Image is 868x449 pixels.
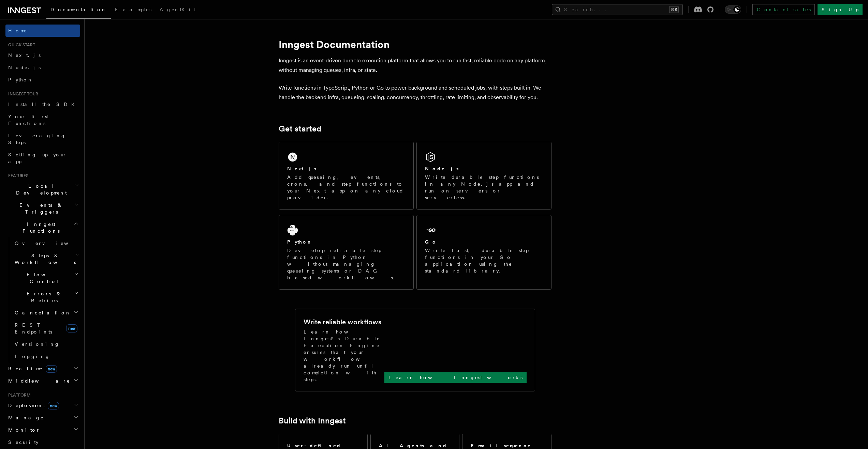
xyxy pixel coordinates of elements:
button: Deploymentnew [5,399,80,412]
p: Learn how Inngest's Durable Execution Engine ensures that your workflow already run until complet... [304,328,384,383]
a: Sign Up [818,4,863,15]
span: Middleware [5,377,70,384]
a: Build with Inngest [279,416,346,425]
a: Logging [12,350,80,362]
button: Middleware [5,375,80,387]
button: Errors & Retries [12,288,80,307]
button: Inngest Functions [5,218,80,237]
a: Next.jsAdd queueing, events, crons, and step functions to your Next app on any cloud provider. [279,142,414,210]
h2: Go [425,238,437,245]
a: Contact sales [752,4,815,15]
button: Steps & Workflows [12,249,80,268]
span: Monitor [5,427,40,433]
h2: Python [287,238,312,245]
a: Your first Functions [5,110,80,129]
span: Leveraging Steps [8,133,66,145]
a: Documentation [46,2,111,19]
kbd: ⌘K [669,6,679,13]
span: Events & Triggers [5,202,74,215]
a: AgentKit [156,2,200,18]
span: Your first Functions [8,114,49,126]
a: Node.jsWrite durable step functions in any Node.js app and run on servers or serverless. [416,142,551,210]
span: Platform [5,392,31,398]
button: Toggle dark mode [725,5,741,14]
h2: Next.js [287,165,317,172]
span: Versioning [15,341,60,347]
span: Manage [5,414,44,421]
span: Inngest tour [5,91,38,97]
p: Write durable step functions in any Node.js app and run on servers or serverless. [425,174,543,201]
a: Examples [111,2,156,18]
p: Develop reliable step functions in Python without managing queueing systems or DAG based workflows. [287,247,405,281]
a: Versioning [12,338,80,350]
button: Events & Triggers [5,199,80,218]
span: Examples [115,7,151,12]
span: new [66,324,77,332]
span: Overview [15,241,85,246]
a: Security [5,436,80,448]
span: Setting up your app [8,152,67,164]
a: PythonDevelop reliable step functions in Python without managing queueing systems or DAG based wo... [279,215,414,290]
span: Inngest Functions [5,221,74,234]
p: Write fast, durable step functions in your Go application using the standard library. [425,247,543,274]
h2: Node.js [425,165,459,172]
a: REST Endpointsnew [12,319,80,338]
button: Local Development [5,180,80,199]
a: Learn how Inngest works [384,372,527,383]
h1: Inngest Documentation [279,38,551,50]
a: Next.js [5,49,80,61]
a: Python [5,74,80,86]
span: Python [8,77,33,82]
h2: Email sequence [471,442,531,449]
a: Leveraging Steps [5,129,80,149]
span: Logging [15,354,50,359]
button: Realtimenew [5,362,80,375]
span: Features [5,173,28,179]
p: Add queueing, events, crons, and step functions to your Next app on any cloud provider. [287,174,405,201]
button: Search...⌘K [552,4,683,15]
a: Get started [279,124,321,134]
span: Quick start [5,42,35,48]
span: Realtime [5,365,57,372]
span: Local Development [5,183,74,196]
span: REST Endpoints [15,322,52,335]
span: AgentKit [160,7,196,12]
button: Cancellation [12,307,80,319]
span: Documentation [50,7,107,12]
button: Monitor [5,424,80,436]
a: Overview [12,237,80,249]
span: new [48,402,59,409]
a: Install the SDK [5,98,80,110]
span: Cancellation [12,309,71,316]
span: Install the SDK [8,102,79,107]
div: Inngest Functions [5,237,80,362]
span: Steps & Workflows [12,252,76,266]
span: Deployment [5,402,59,409]
p: Write functions in TypeScript, Python or Go to power background and scheduled jobs, with steps bu... [279,83,551,102]
span: new [46,365,57,373]
a: Home [5,25,80,37]
a: Setting up your app [5,149,80,168]
button: Manage [5,412,80,424]
button: Flow Control [12,268,80,288]
span: Next.js [8,52,41,58]
p: Inngest is an event-driven durable execution platform that allows you to run fast, reliable code ... [279,56,551,75]
span: Node.js [8,65,41,70]
span: Flow Control [12,271,74,285]
span: Security [8,439,39,445]
a: Node.js [5,61,80,74]
a: GoWrite fast, durable step functions in your Go application using the standard library. [416,215,551,290]
span: Home [8,27,27,34]
span: Errors & Retries [12,290,74,304]
p: Learn how Inngest works [388,374,523,381]
h2: Write reliable workflows [304,317,381,327]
